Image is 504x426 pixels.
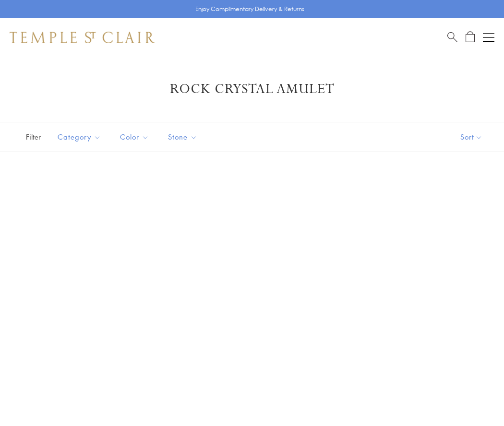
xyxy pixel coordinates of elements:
[483,32,494,43] button: Open navigation
[163,131,204,143] span: Stone
[24,81,480,98] h1: Rock Crystal Amulet
[113,126,156,148] button: Color
[447,31,457,43] a: Search
[10,32,155,43] img: Temple St. Clair
[439,122,504,152] button: Show sort by
[53,131,108,143] span: Category
[195,4,304,14] p: Enjoy Complimentary Delivery & Returns
[115,131,156,143] span: Color
[161,126,204,148] button: Stone
[466,31,475,43] a: Open Shopping Bag
[50,126,108,148] button: Category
